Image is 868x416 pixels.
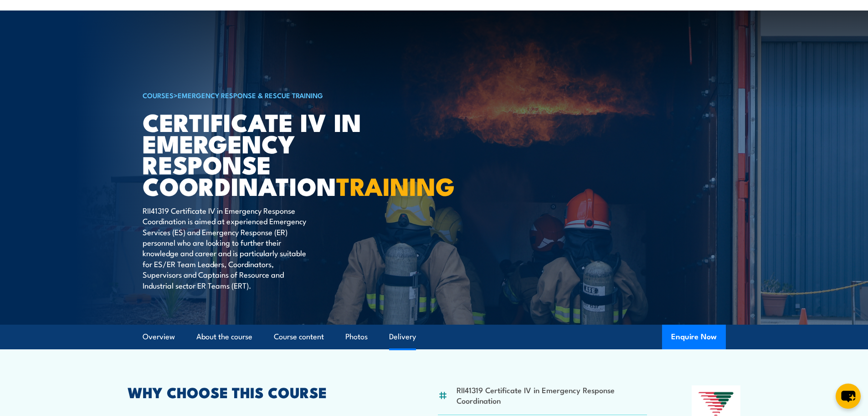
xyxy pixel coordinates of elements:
[836,384,861,409] button: chat-button
[143,325,175,349] a: Overview
[196,325,252,349] a: About the course
[457,384,647,406] li: RII41319 Certificate IV in Emergency Response Coordination
[336,166,455,204] strong: TRAINING
[143,90,174,100] a: COURSES
[662,325,726,349] button: Enquire Now
[128,385,394,398] h2: WHY CHOOSE THIS COURSE
[389,325,416,349] a: Delivery
[143,111,368,196] h1: Certificate IV in Emergency Response Coordination
[178,90,323,100] a: Emergency Response & Rescue Training
[274,325,324,349] a: Course content
[345,325,368,349] a: Photos
[143,90,368,100] h6: >
[143,205,309,290] p: RII41319 Certificate IV in Emergency Response Coordination is aimed at experienced Emergency Serv...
